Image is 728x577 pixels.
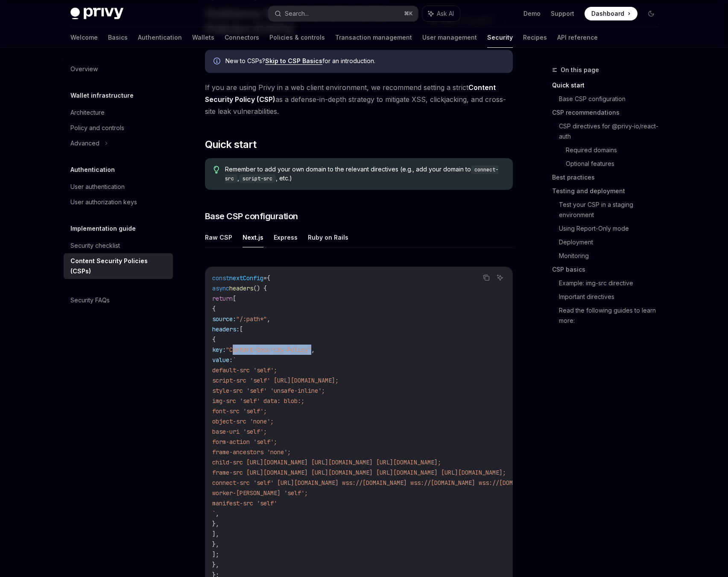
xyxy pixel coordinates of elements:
a: Transaction management [335,27,412,48]
a: Read the following guides to learn more: [559,304,665,328]
a: Using Report-Only mode [559,222,665,235]
img: dark logo [70,8,123,20]
span: script-src 'self' [URL][DOMAIN_NAME]; [212,377,339,384]
span: child-src [URL][DOMAIN_NAME] [URL][DOMAIN_NAME] [URL][DOMAIN_NAME]; [212,458,441,466]
span: [ [233,295,236,302]
span: ], [212,530,219,538]
code: connect-src [225,165,498,183]
div: Security FAQs [70,295,110,305]
span: }, [212,520,219,528]
div: Architecture [70,107,105,118]
span: source: [212,315,236,323]
a: CSP basics [552,263,665,276]
div: Security checklist [70,241,120,251]
h5: Authentication [70,165,115,175]
a: Support [551,9,574,18]
a: CSP recommendations [552,106,665,119]
span: default-src 'self'; [212,366,277,374]
span: "Content-Security-Policy" [226,346,311,354]
span: async [212,284,229,292]
div: New to CSPs? for an introduction. [225,57,504,66]
div: User authentication [70,182,125,192]
a: Skip to CSP Basics [265,57,322,65]
span: "/:path*" [236,315,267,323]
a: Important directives [559,290,665,304]
span: [ [240,325,243,333]
span: frame-ancestors 'none'; [212,448,291,456]
span: Remember to add your own domain to the relevant directives (e.g., add your domain to , , etc.) [225,165,504,183]
a: User management [422,27,477,48]
span: headers [229,284,253,292]
a: Content Security Policies (CSPs) [64,253,173,279]
svg: Tip [213,166,219,174]
span: img-src 'self' data: blob:; [212,397,304,405]
span: , [216,510,219,517]
a: User authorization keys [64,194,173,210]
h5: Wallet infrastructure [70,90,134,101]
span: = [263,274,267,282]
a: Deployment [559,235,665,249]
span: return [212,295,233,302]
a: Testing and deployment [552,184,665,198]
div: Policy and controls [70,123,124,133]
a: CSP directives for @privy-io/react-auth [559,119,665,143]
span: headers: [212,325,240,333]
button: Raw CSP [205,227,232,247]
button: Next.js [243,227,263,247]
span: Quick start [205,138,256,151]
span: If you are using Privy in a web client environment, we recommend setting a strict as a defense-in... [205,81,513,117]
span: , [267,315,270,323]
a: Demo [523,9,541,18]
a: Best practices [552,171,665,184]
button: Express [274,227,298,247]
a: Policy and controls [64,120,173,136]
span: worker-[PERSON_NAME] 'self'; [212,489,308,497]
span: font-src 'self'; [212,407,267,415]
div: Overview [70,64,98,74]
a: Basics [108,27,128,48]
span: connect-src 'self' [URL][DOMAIN_NAME] wss://[DOMAIN_NAME] wss://[DOMAIN_NAME] wss://[DOMAIN_NAME]... [212,479,694,487]
span: ` [233,356,236,364]
span: object-src 'none'; [212,418,274,425]
a: Test your CSP in a staging environment [559,198,665,222]
span: { [212,336,216,343]
a: API reference [557,27,598,48]
code: script-src [239,174,276,183]
span: Ask AI [437,9,454,18]
span: nextConfig [229,274,263,282]
a: Recipes [523,27,547,48]
a: User authentication [64,179,173,194]
button: Ask AI [494,272,506,283]
button: Copy the contents from the code block [481,272,492,283]
a: Security checklist [64,238,173,253]
span: () { [253,284,267,292]
a: Architecture [64,105,173,120]
span: style-src 'self' 'unsafe-inline'; [212,387,325,394]
svg: Info [213,58,222,66]
button: Ask AI [422,6,460,21]
span: }, [212,540,219,548]
span: key: [212,346,226,354]
span: value: [212,356,233,364]
span: const [212,274,229,282]
a: Quick start [552,78,665,92]
div: Search... [285,9,309,19]
span: { [267,274,270,282]
span: ⌘ K [404,10,413,17]
button: Toggle dark mode [644,7,658,20]
a: Security FAQs [64,293,173,308]
a: Optional features [566,157,665,171]
a: Dashboard [585,7,637,20]
div: User authorization keys [70,197,137,207]
div: Content Security Policies (CSPs) [70,256,168,276]
span: frame-src [URL][DOMAIN_NAME] [URL][DOMAIN_NAME] [URL][DOMAIN_NAME] [URL][DOMAIN_NAME]; [212,469,506,476]
button: Ruby on Rails [308,227,348,247]
a: Authentication [138,27,182,48]
span: base-uri 'self'; [212,428,267,435]
a: Policies & controls [269,27,325,48]
a: Monitoring [559,249,665,263]
span: ` [212,510,216,517]
span: , [311,346,315,354]
span: form-action 'self'; [212,438,277,446]
a: Security [487,27,513,48]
